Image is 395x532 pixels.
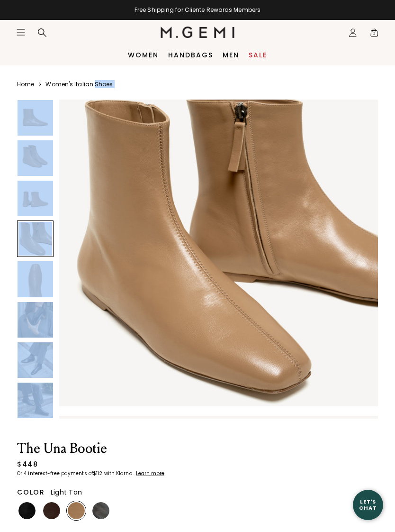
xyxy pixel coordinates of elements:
[249,51,267,59] a: Sale
[353,499,383,511] div: Let's Chat
[18,302,53,338] img: The Una Bootie
[18,383,53,418] img: The Una Bootie
[128,51,159,59] a: Women
[17,81,34,88] a: Home
[17,470,93,477] klarna-placement-style-body: Or 4 interest-free payments of
[51,487,82,497] span: Light Tan
[92,502,109,519] img: Gunmetal
[369,30,379,39] span: 0
[17,459,38,469] div: $448
[104,470,135,477] klarna-placement-style-body: with Klarna
[93,470,102,477] klarna-placement-style-amount: $112
[136,470,164,477] klarna-placement-style-cta: Learn more
[223,51,239,59] a: Men
[18,181,53,216] img: The Una Bootie
[68,502,85,519] img: Light Tan
[18,502,36,519] img: Black
[17,488,45,496] h2: Color
[161,27,235,38] img: M.Gemi
[135,471,164,477] a: Learn more
[45,81,113,88] a: Women's Italian Shoes
[59,87,378,406] img: The Una Bootie
[18,342,53,378] img: The Una Bootie
[16,28,26,37] button: Open site menu
[18,261,53,297] img: The Una Bootie
[17,441,215,456] h1: The Una Bootie
[168,51,213,59] a: Handbags
[18,140,53,176] img: The Una Bootie
[43,502,60,519] img: Chocolate
[18,100,53,136] img: The Una Bootie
